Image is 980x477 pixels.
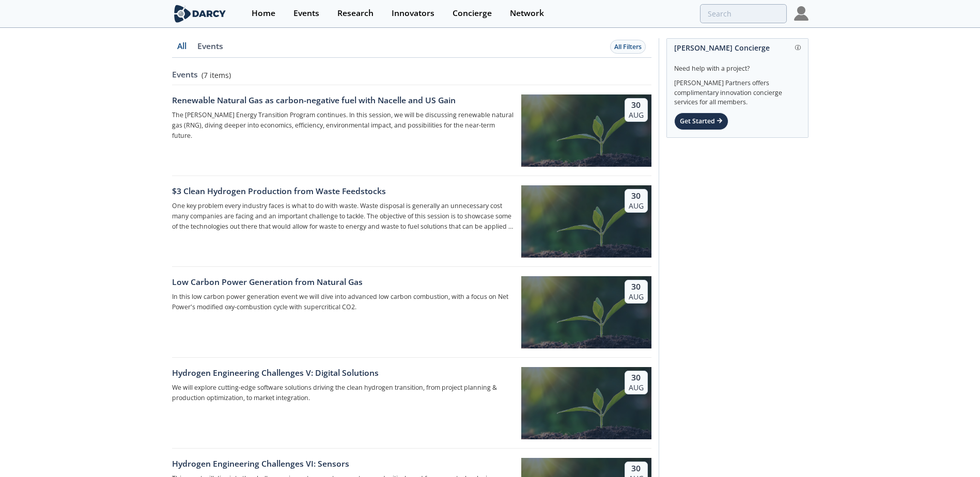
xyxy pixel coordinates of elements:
[337,9,374,18] div: Research
[392,9,434,18] div: Innovators
[674,57,801,73] div: Need help with a project?
[614,42,642,52] div: All Filters
[629,373,644,383] div: 30
[172,5,228,23] img: logo-wide.svg
[937,436,970,467] iframe: chat widget
[629,383,644,392] div: Aug
[172,267,651,358] a: Low Carbon Power Generation from Natural Gas In this low carbon power generation event we will di...
[172,176,651,267] a: $3 Clean Hydrogen Production from Waste Feedstocks One key problem every industry faces is what t...
[453,9,492,18] div: Concierge
[629,282,644,292] div: 30
[192,42,229,58] a: Events
[201,70,231,81] span: ( 7 items )
[629,292,644,301] div: Aug
[293,9,319,18] div: Events
[172,383,514,403] p: We will explore cutting-edge software solutions driving the clean hydrogen transition, from proje...
[172,85,651,176] a: Renewable Natural Gas as carbon-negative fuel with Nacelle and US Gain The [PERSON_NAME] Energy T...
[172,276,514,289] div: Low Carbon Power Generation from Natural Gas
[629,100,644,110] div: 30
[172,185,514,198] div: $3 Clean Hydrogen Production from Waste Feedstocks
[172,201,514,232] p: One key problem every industry faces is what to do with waste. Waste disposal is generally an unn...
[172,458,514,470] div: Hydrogen Engineering Challenges VI: Sensors
[629,464,644,474] div: 30
[629,110,644,120] div: Aug
[172,358,651,449] a: Hydrogen Engineering Challenges V: Digital Solutions We will explore cutting-edge software soluti...
[674,113,728,130] div: Get Started
[795,45,801,51] img: information.svg
[172,292,514,312] p: In this low carbon power generation event we will dive into advanced low carbon combustion, with ...
[674,39,801,57] div: [PERSON_NAME] Concierge
[172,367,514,379] div: Hydrogen Engineering Challenges V: Digital Solutions
[629,191,644,201] div: 30
[172,69,198,81] h3: Events
[252,9,275,18] div: Home
[172,42,192,58] a: All
[674,73,801,107] div: [PERSON_NAME] Partners offers complimentary innovation concierge services for all members.
[700,4,787,23] input: Advanced Search
[794,6,808,21] img: Profile
[629,201,644,211] div: Aug
[172,110,514,141] p: The [PERSON_NAME] Energy Transition Program continues. In this session, we will be discussing ren...
[172,94,514,107] div: Renewable Natural Gas as carbon-negative fuel with Nacelle and US Gain
[610,40,646,54] button: All Filters
[510,9,544,18] div: Network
